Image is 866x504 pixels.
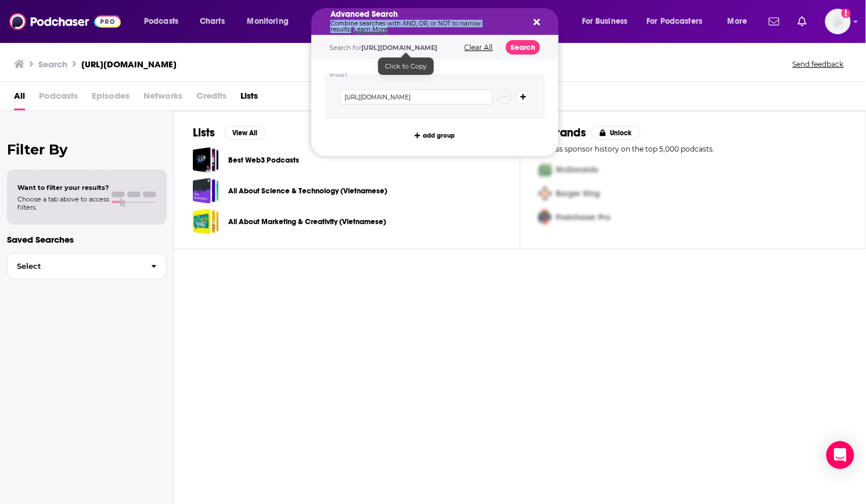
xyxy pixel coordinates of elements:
span: Podcasts [39,87,78,110]
a: All About Science & Technology (Vietnamese) [193,178,219,204]
span: Episodes [92,87,130,110]
a: Show notifications dropdown [764,12,784,31]
button: Select [7,253,167,279]
span: Credits [196,87,227,110]
h3: [URL][DOMAIN_NAME] [81,59,177,70]
input: Type a keyword or phrase... [340,89,493,105]
img: First Pro Logo [534,158,556,182]
span: Logged in as WorldWide452 [825,9,851,34]
span: Monitoring [247,13,289,30]
span: Search for [330,44,438,52]
button: Show profile menu [825,9,851,34]
svg: Add a profile image [842,9,851,18]
span: Podchaser Pro [556,213,611,222]
span: [URL][DOMAIN_NAME] [362,44,438,52]
a: All About Marketing & Creativity (Vietnamese) [193,208,219,235]
button: Clear All [461,44,497,52]
a: Learn More [354,26,387,33]
img: Second Pro Logo [534,182,556,206]
button: Send feedback [789,59,847,69]
h2: Filter By [7,141,167,158]
a: Lists [240,87,258,110]
h2: Brands [539,125,587,140]
a: Best Web3 Podcasts [228,154,299,167]
a: Charts [192,12,232,31]
a: Show notifications dropdown [793,12,811,31]
button: open menu [239,12,304,31]
img: User Profile [825,9,851,34]
div: Open Intercom Messenger [827,441,854,469]
span: McDonalds [556,165,599,175]
span: Networks [143,87,182,110]
img: Third Pro Logo [534,206,556,229]
a: All About Science & Technology (Vietnamese) [228,185,387,197]
h2: Lists [193,125,215,140]
p: Access sponsor history on the top 5,000 podcasts. [539,145,847,153]
a: All [14,87,25,110]
button: add group [411,128,458,142]
span: More [728,13,748,30]
button: Unlock [591,126,641,140]
h3: Search [38,59,67,70]
h4: Group 1 [330,73,348,78]
div: Click to Copy [378,57,434,75]
span: For Business [582,13,628,30]
button: open menu [574,12,642,31]
a: All About Marketing & Creativity (Vietnamese) [228,215,386,228]
button: open menu [720,12,762,31]
button: open menu [136,12,193,31]
span: Burger King [556,189,601,199]
a: Best Web3 Podcasts [193,147,219,173]
div: Search podcasts, credits, & more... [322,8,570,35]
span: Charts [200,13,225,30]
span: Podcasts [144,13,178,30]
button: Search [506,40,540,55]
a: ListsView All [193,125,266,140]
span: add group [423,132,455,139]
span: Select [8,262,142,270]
span: Choose a tab above to access filters. [17,195,109,211]
button: open menu [639,12,720,31]
h5: Advanced Search [330,10,521,19]
span: For Podcasters [647,13,703,30]
p: Combine searches with AND, OR, or NOT to narrow results. [330,21,521,33]
span: Want to filter your results? [17,183,109,192]
button: View All [224,126,266,140]
p: Saved Searches [7,234,167,245]
img: Podchaser - Follow, Share and Rate Podcasts [9,10,121,33]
